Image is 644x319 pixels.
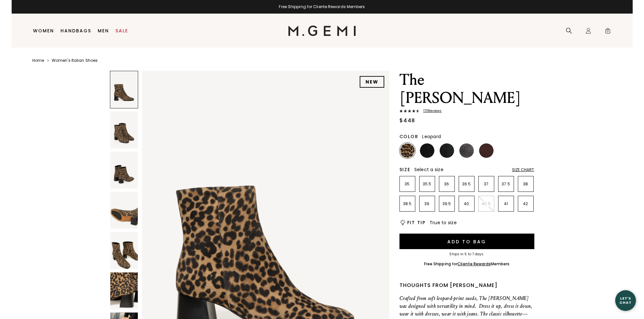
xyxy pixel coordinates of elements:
[400,181,415,187] p: 35
[399,167,410,172] h2: Size
[605,29,611,35] span: 0
[399,109,534,114] a: 173Reviews
[52,58,98,63] a: Women's Italian Shoes
[459,143,474,158] img: Dark Gunmetal Nappa
[420,143,434,158] img: Black Suede
[422,133,441,140] span: Leopard
[518,181,533,187] p: 38
[115,28,128,33] a: Sale
[110,232,138,269] img: The Cristina
[420,201,435,206] p: 39
[12,4,633,9] div: Free Shipping for Cliente Rewards Members
[399,134,419,139] h2: Color
[399,281,534,289] div: Thoughts from [PERSON_NAME]
[459,181,474,187] p: 36.5
[110,192,138,229] img: The Cristina
[430,219,457,226] span: True to size
[498,201,514,206] p: 41
[400,143,415,158] img: Leopard
[479,143,494,158] img: Chocolate Nappa
[512,167,534,172] div: Size Chart
[399,234,534,249] button: Add to Bag
[98,28,109,33] a: Men
[479,201,494,206] p: 40.5
[615,296,636,304] div: Let's Chat
[414,166,443,173] span: Select a size
[498,181,514,187] p: 37.5
[400,201,415,206] p: 38.5
[60,28,91,33] a: Handbags
[399,71,534,107] h1: The [PERSON_NAME]
[518,201,533,206] p: 42
[479,181,494,187] p: 37
[457,261,491,267] a: Cliente Rewards
[110,111,138,148] img: The Cristina
[399,252,534,256] div: Ships in 5 to 7 days.
[32,58,44,63] a: Home
[399,117,415,125] div: $448
[459,201,474,206] p: 40
[420,109,442,113] span: 173 Review s
[440,143,454,158] img: Black Nappa
[407,220,426,225] h2: Fit Tip
[288,26,356,36] img: M.Gemi
[439,201,454,206] p: 39.5
[110,152,138,189] img: The Cristina
[360,76,384,88] div: NEW
[424,261,510,267] div: Free Shipping for Members
[110,272,138,309] img: The Cristina
[420,181,435,187] p: 35.5
[439,181,454,187] p: 36
[33,28,54,33] a: Women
